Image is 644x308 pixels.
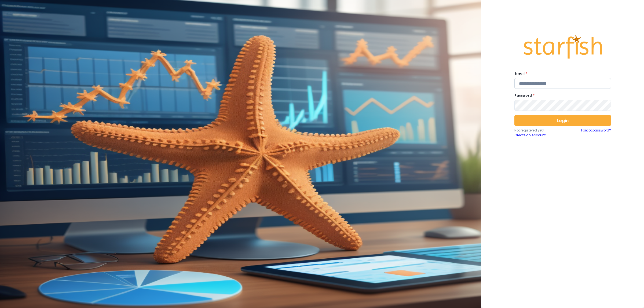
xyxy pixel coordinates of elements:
[514,128,563,133] p: Not registered yet?
[514,133,563,138] a: Create an Account!
[581,128,611,138] a: Forgot password?
[514,71,608,76] label: Email
[514,115,611,126] button: Login
[522,30,603,64] img: Logo.42cb71d561138c82c4ab.png
[514,93,608,98] label: Password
